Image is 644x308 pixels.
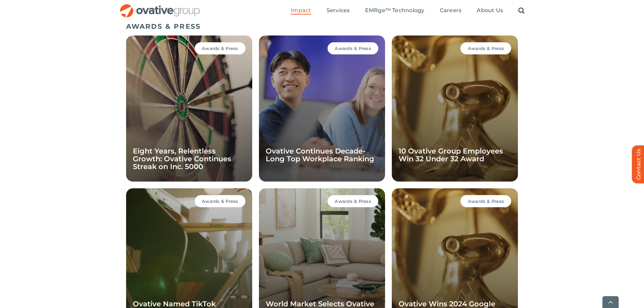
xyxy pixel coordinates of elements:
[440,7,462,14] span: Careers
[365,7,425,15] a: EMRge™ Technology
[399,147,503,163] a: 10 Ovative Group Employees Win 32 Under 32 Award
[119,3,200,10] a: OG_Full_horizontal_RGB
[126,22,518,30] h5: AWARDS & PRESS
[440,7,462,15] a: Careers
[477,7,503,14] span: About Us
[327,7,350,14] span: Services
[477,7,503,15] a: About Us
[133,147,231,171] a: Eight Years, Relentless Growth: Ovative Continues Streak on Inc. 5000
[365,7,425,14] span: EMRge™ Technology
[518,7,525,15] a: Search
[291,7,311,15] a: Impact
[327,7,350,15] a: Services
[266,147,374,163] a: Ovative Continues Decade-Long Top Workplace Ranking
[291,7,311,14] span: Impact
